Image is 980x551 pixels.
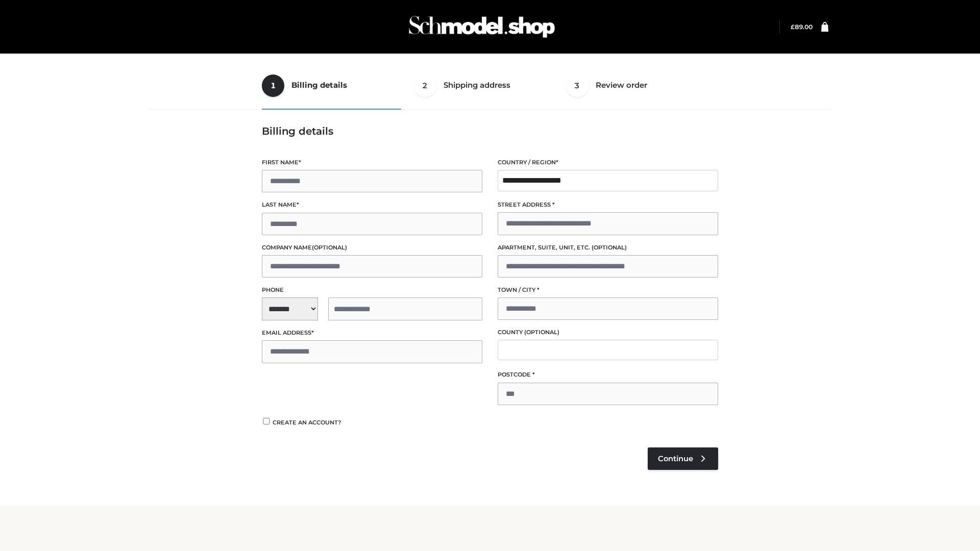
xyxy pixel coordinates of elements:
[405,7,558,47] img: Schmodel Admin 964
[498,158,718,167] label: Country / Region
[592,244,627,251] span: (optional)
[262,418,271,424] input: Create an account?
[262,243,482,253] label: Company name
[262,328,482,338] label: Email address
[791,23,795,31] span: £
[498,200,718,210] label: Street address
[262,285,482,295] label: Phone
[262,125,718,137] h3: Billing details
[658,454,693,463] span: Continue
[498,370,718,380] label: Postcode
[262,158,482,167] label: First name
[498,243,718,253] label: Apartment, suite, unit, etc.
[524,329,559,336] span: (optional)
[312,244,347,251] span: (optional)
[791,23,813,31] a: £89.00
[498,328,718,337] label: County
[262,200,482,210] label: Last name
[791,23,813,31] bdi: 89.00
[498,285,718,295] label: Town / City
[273,419,341,426] span: Create an account?
[648,447,718,470] a: Continue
